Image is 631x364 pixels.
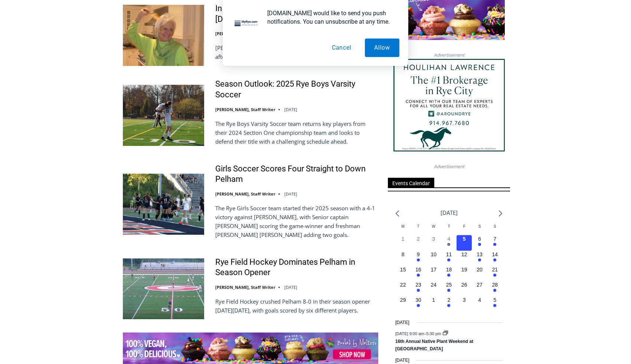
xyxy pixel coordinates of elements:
[395,224,411,235] div: Monday
[415,267,421,273] time: 16
[492,282,498,288] time: 28
[426,281,441,296] button: 24
[461,282,467,288] time: 26
[493,297,496,303] time: 5
[261,9,399,26] div: [DOMAIN_NAME] would like to send you push notifications. You can unsubscribe at any time.
[395,296,411,311] button: 29
[432,236,435,242] time: 3
[426,235,441,250] button: 3
[123,258,204,319] img: Rye Field Hockey Dominates Pelham in Season Opener
[457,281,472,296] button: 26
[441,208,458,218] li: [DATE]
[457,224,472,235] div: Friday
[0,74,75,92] a: Open Tues. - Sun. [PHONE_NUMBER]
[478,258,481,261] em: Has events
[395,251,411,266] button: 8
[215,204,378,239] p: The Rye Girls Soccer team started their 2025 season with a 4-1 victory against [PERSON_NAME], wit...
[411,296,426,311] button: 30 Has events
[457,296,472,311] button: 3
[441,281,457,296] button: 25 Has events
[477,282,483,288] time: 27
[493,304,496,307] em: Has events
[457,266,472,281] button: 19
[463,297,466,303] time: 3
[393,59,505,151] img: Houlihan Lawrence The #1 Brokerage in Rye City
[472,235,487,250] button: 6 Has events
[215,191,275,197] a: [PERSON_NAME], Staff Writer
[123,85,204,146] img: Season Outlook: 2025 Rye Boys Varsity Soccer
[457,235,472,250] button: 5
[402,236,405,242] time: 1
[493,258,496,261] em: Has events
[395,319,409,326] time: [DATE]
[411,224,426,235] div: Tuesday
[463,236,466,242] time: 5
[461,251,467,257] time: 12
[441,235,457,250] button: 4 Has events
[487,224,503,235] div: Sunday
[215,257,378,278] a: Rye Field Hockey Dominates Pelham in Season Opener
[492,267,498,273] time: 21
[215,119,378,146] p: The Rye Boys Varsity Soccer team returns key players from their 2024 Section One championship tea...
[447,274,450,277] em: Has events
[411,251,426,266] button: 9 Has events
[402,251,405,257] time: 8
[448,236,451,242] time: 4
[323,39,361,57] button: Cancel
[478,297,481,303] time: 4
[426,331,441,336] span: 5:30 pm
[411,281,426,296] button: 23 Has events
[472,266,487,281] button: 20
[477,251,483,257] time: 13
[417,274,420,277] em: Has events
[447,243,450,246] em: Has events
[431,282,437,288] time: 24
[411,266,426,281] button: 16 Has events
[487,296,503,311] button: 5 Has events
[448,297,451,303] time: 2
[179,72,360,92] a: Intern @ [DOMAIN_NAME]
[478,224,481,228] span: S
[215,297,378,315] p: Rye Field Hockey crushed Pelham 8-0 in their season opener [DATE][DATE], with goals scored by six...
[447,289,450,292] em: Has events
[487,281,503,296] button: 28 Has events
[426,266,441,281] button: 17
[400,297,406,303] time: 29
[478,243,481,246] em: Has events
[417,251,420,257] time: 9
[284,284,297,290] time: [DATE]
[441,296,457,311] button: 2 Has events
[493,236,496,242] time: 7
[441,266,457,281] button: 18 Has events
[487,235,503,250] button: 7 Has events
[432,297,435,303] time: 1
[417,258,420,261] em: Has events
[417,236,420,242] time: 2
[411,235,426,250] button: 2
[365,39,399,57] button: Allow
[477,267,483,273] time: 20
[395,281,411,296] button: 22
[395,339,473,352] a: 16th Annual Native Plant Weekend at [GEOGRAPHIC_DATA]
[492,251,498,257] time: 14
[415,297,421,303] time: 30
[401,224,404,228] span: M
[487,251,503,266] button: 14 Has events
[493,289,496,292] em: Has events
[446,282,452,288] time: 25
[388,178,434,188] span: Events Calendar
[431,267,437,273] time: 17
[426,163,472,170] span: Advertisement
[472,251,487,266] button: 13 Has events
[447,304,450,307] em: Has events
[284,107,297,112] time: [DATE]
[472,224,487,235] div: Saturday
[426,296,441,311] button: 1
[426,251,441,266] button: 10
[417,289,420,292] em: Has events
[472,281,487,296] button: 27
[494,224,496,228] span: S
[446,251,452,257] time: 11
[395,331,442,336] time: –
[447,258,450,261] em: Has events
